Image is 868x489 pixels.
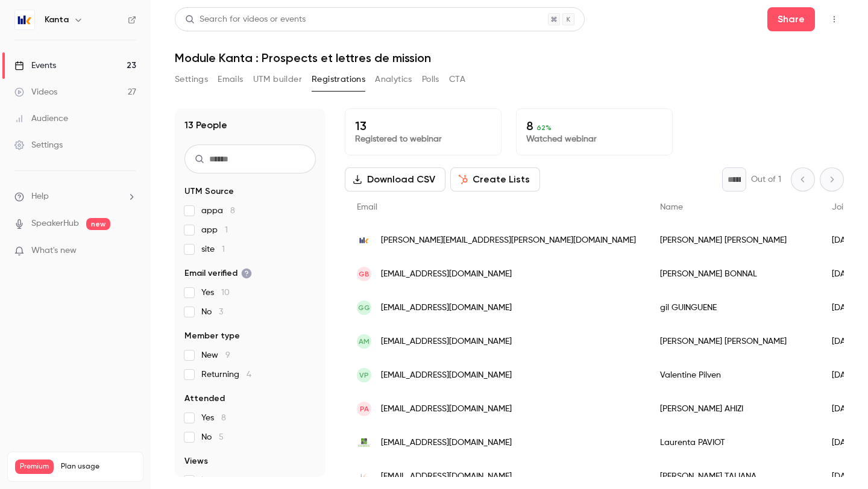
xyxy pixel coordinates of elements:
[219,433,224,441] span: 5
[359,269,370,279] span: gB
[15,10,34,30] img: Kanta
[218,70,243,89] button: Emails
[357,233,371,248] img: kanta.fr
[14,139,63,151] div: Settings
[15,459,54,474] span: Premium
[450,167,540,192] button: Create Lists
[184,455,208,467] span: Views
[536,123,552,132] span: 62 %
[357,471,371,482] img: ifac-provence.fr
[222,245,225,254] span: 1
[526,119,662,133] p: 8
[184,393,225,405] span: Attended
[61,462,136,472] span: Plan usage
[184,118,227,132] h1: 13 People
[14,60,56,72] div: Events
[201,243,225,255] span: site
[201,349,230,361] span: New
[357,435,371,450] img: ilum-conseil-expertise.com
[201,412,226,424] span: Yes
[381,268,512,281] span: [EMAIL_ADDRESS][DOMAIN_NAME]
[381,470,512,483] span: [EMAIL_ADDRESS][DOMAIN_NAME]
[201,475,226,487] span: live
[253,70,302,89] button: UTM builder
[201,431,224,443] span: No
[31,190,49,203] span: Help
[221,414,226,422] span: 8
[381,335,512,348] span: [EMAIL_ADDRESS][DOMAIN_NAME]
[31,244,77,257] span: What's new
[201,306,223,318] span: No
[14,190,136,203] li: help-dropdown-opener
[31,217,79,230] a: SpeakerHub
[312,70,365,89] button: Registrations
[381,437,512,449] span: [EMAIL_ADDRESS][DOMAIN_NAME]
[422,70,439,89] button: Polls
[247,370,251,379] span: 4
[648,325,820,358] div: [PERSON_NAME] [PERSON_NAME]
[381,369,512,382] span: [EMAIL_ADDRESS][DOMAIN_NAME]
[375,70,412,89] button: Analytics
[381,403,512,416] span: [EMAIL_ADDRESS][DOMAIN_NAME]
[767,7,815,31] button: Share
[355,119,491,133] p: 13
[221,476,226,485] span: 8
[122,246,136,257] iframe: Noticeable Trigger
[14,86,57,98] div: Videos
[358,302,370,313] span: gG
[201,369,251,381] span: Returning
[225,226,228,234] span: 1
[345,167,445,192] button: Download CSV
[355,133,491,145] p: Registered to webinar
[45,14,69,26] h6: Kanta
[526,133,662,145] p: Watched webinar
[221,288,230,297] span: 10
[184,330,240,342] span: Member type
[648,223,820,257] div: [PERSON_NAME] [PERSON_NAME]
[648,291,820,325] div: gil GUINGUENE
[185,13,306,26] div: Search for videos or events
[648,257,820,291] div: [PERSON_NAME] BONNAL
[357,203,377,211] span: Email
[201,205,235,217] span: appa
[381,234,636,247] span: [PERSON_NAME][EMAIL_ADDRESS][PERSON_NAME][DOMAIN_NAME]
[751,173,781,185] p: Out of 1
[86,218,110,230] span: new
[201,224,228,236] span: app
[648,392,820,426] div: [PERSON_NAME] AHIZI
[648,358,820,392] div: Valentine Pilven
[225,351,230,360] span: 9
[648,426,820,459] div: Laurenta PAVIOT
[201,287,230,299] span: Yes
[184,267,252,279] span: Email verified
[219,308,223,316] span: 3
[359,336,370,347] span: AM
[359,370,369,381] span: VP
[449,70,465,89] button: CTA
[660,203,683,211] span: Name
[175,51,844,65] h1: Module Kanta : Prospects et lettres de mission
[360,403,369,414] span: PA
[230,207,235,215] span: 8
[381,302,512,314] span: [EMAIL_ADDRESS][DOMAIN_NAME]
[14,113,68,125] div: Audience
[184,185,234,198] span: UTM Source
[175,70,208,89] button: Settings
